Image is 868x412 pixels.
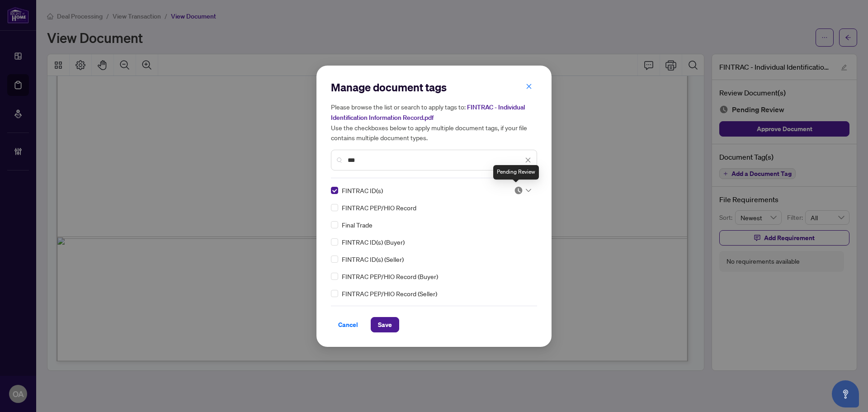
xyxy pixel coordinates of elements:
[525,157,531,163] span: close
[331,80,537,95] h2: Manage document tags
[514,186,523,195] img: status
[342,203,416,213] span: FINTRAC PEP/HIO Record
[342,237,405,247] span: FINTRAC ID(s) (Buyer)
[331,102,537,142] h5: Please browse the list or search to apply tags to: Use the checkboxes below to apply multiple doc...
[371,317,399,332] button: Save
[342,185,383,195] span: FINTRAC ID(s)
[832,380,859,407] button: Open asap
[331,317,365,332] button: Cancel
[514,186,531,195] span: Pending Review
[342,254,404,264] span: FINTRAC ID(s) (Seller)
[378,317,392,332] span: Save
[331,103,525,122] span: FINTRAC - Individual Identification Information Record.pdf
[342,220,373,230] span: Final Trade
[338,317,358,332] span: Cancel
[342,289,437,298] span: FINTRAC PEP/HIO Record (Seller)
[342,271,438,281] span: FINTRAC PEP/HIO Record (Buyer)
[526,83,532,90] span: close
